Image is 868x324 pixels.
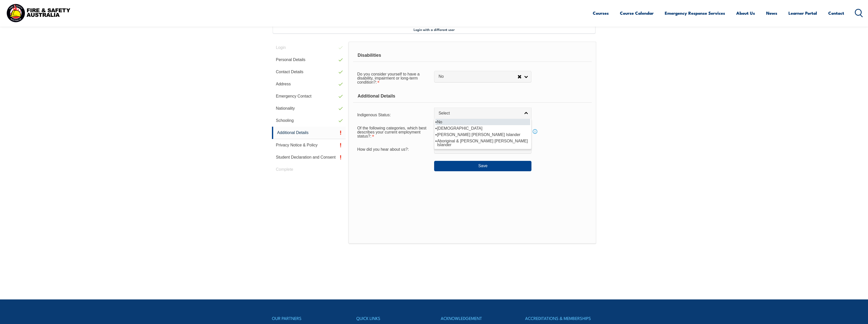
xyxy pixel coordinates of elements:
a: Student Declaration and Consent [272,151,346,163]
a: Address [272,78,346,90]
div: Do you consider yourself to have a disability, impairment or long-term condition? is required. [353,69,434,87]
button: Save [434,161,531,171]
span: Login with a different user [414,27,455,31]
span: Of the following categories, which best describes your current employment status?: [357,126,426,138]
a: Courses [593,6,609,20]
a: Privacy Notice & Policy [272,139,346,151]
a: About Us [736,6,755,20]
div: Disabilities [353,49,592,62]
a: Nationality [272,102,346,115]
li: No [435,119,530,125]
a: Emergency Contact [272,90,346,102]
h4: OUR PARTNERS [272,315,343,322]
span: No [438,74,518,79]
span: Do you consider yourself to have a disability, impairment or long-term condition?: [357,72,419,84]
span: How did you hear about us?: [357,147,409,151]
a: News [766,6,777,20]
a: Course Calendar [620,6,654,20]
li: [PERSON_NAME] [PERSON_NAME] Islander [435,131,530,138]
a: Learner Portal [788,6,817,20]
h4: ACKNOWLEDGEMENT [441,315,512,322]
span: Select [438,111,521,116]
li: Aboriginal & [PERSON_NAME] [PERSON_NAME] Islander [435,138,530,148]
a: Contact [828,6,844,20]
a: Personal Details [272,54,346,66]
a: Schooling [272,115,346,127]
a: Contact Details [272,66,346,78]
a: Additional Details [272,127,346,139]
div: Additional Details [353,90,592,103]
li: [DEMOGRAPHIC_DATA] [435,125,530,131]
span: Indigenous Status: [357,113,391,117]
h4: ACCREDITATIONS & MEMBERSHIPS [525,315,596,322]
div: Of the following categories, which best describes your current employment status? is required. [353,122,434,141]
h4: QUICK LINKS [356,315,427,322]
a: Info [531,128,539,135]
a: Emergency Response Services [665,6,725,20]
